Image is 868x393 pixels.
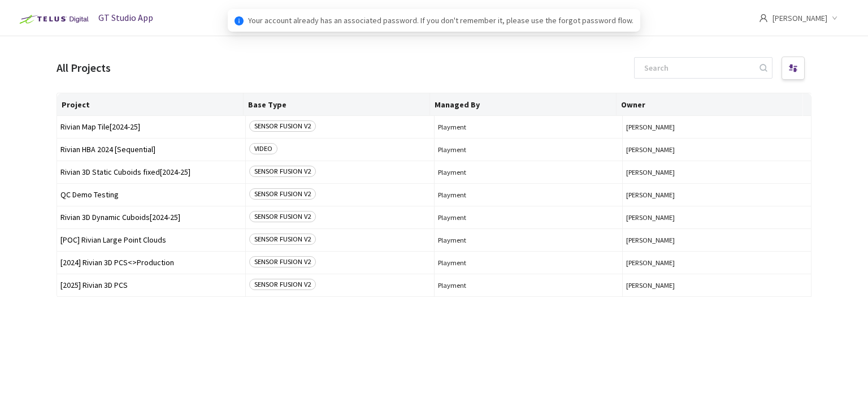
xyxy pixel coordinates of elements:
span: info-circle [235,16,244,25]
th: Project [57,93,244,116]
button: [PERSON_NAME] [626,213,808,222]
button: [PERSON_NAME] [626,258,808,267]
button: [PERSON_NAME] [626,168,808,176]
span: Playment [438,236,619,244]
span: Playment [438,168,619,176]
span: Your account already has an associated password. If you don't remember it, please use the forgot ... [248,14,633,27]
span: Playment [438,145,619,154]
span: [POC] Rivian Large Point Clouds [60,236,242,244]
span: Playment [438,213,619,222]
input: Search [637,58,758,78]
button: [PERSON_NAME] [626,236,808,244]
th: Base Type [244,93,430,116]
th: Owner [617,93,803,116]
img: Telus [14,10,92,28]
span: Rivian 3D Dynamic Cuboids[2024-25] [60,213,242,222]
span: SENSOR FUSION V2 [249,166,316,177]
button: [PERSON_NAME] [626,191,808,199]
span: VIDEO [249,143,277,154]
span: SENSOR FUSION V2 [249,256,316,267]
span: user [759,14,768,23]
span: down [832,15,837,21]
button: [PERSON_NAME] [626,281,808,290]
span: SENSOR FUSION V2 [249,120,316,132]
span: [2024] Rivian 3D PCS<>Production [60,258,242,267]
span: SENSOR FUSION V2 [249,234,316,245]
span: Rivian Map Tile[2024-25] [60,123,242,131]
div: All Projects [57,59,111,76]
span: Playment [438,258,619,267]
span: Rivian 3D Static Cuboids fixed[2024-25] [60,168,242,176]
span: Playment [438,281,619,290]
span: GT Studio App [98,12,153,23]
span: SENSOR FUSION V2 [249,188,316,200]
button: [PERSON_NAME] [626,123,808,131]
th: Managed By [430,93,617,116]
span: SENSOR FUSION V2 [249,211,316,222]
span: [2025] Rivian 3D PCS [60,281,242,290]
span: Playment [438,191,619,199]
button: [PERSON_NAME] [626,145,808,154]
span: Playment [438,123,619,131]
span: SENSOR FUSION V2 [249,279,316,290]
span: Rivian HBA 2024 [Sequential] [60,145,242,154]
span: QC Demo Testing [60,191,242,199]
